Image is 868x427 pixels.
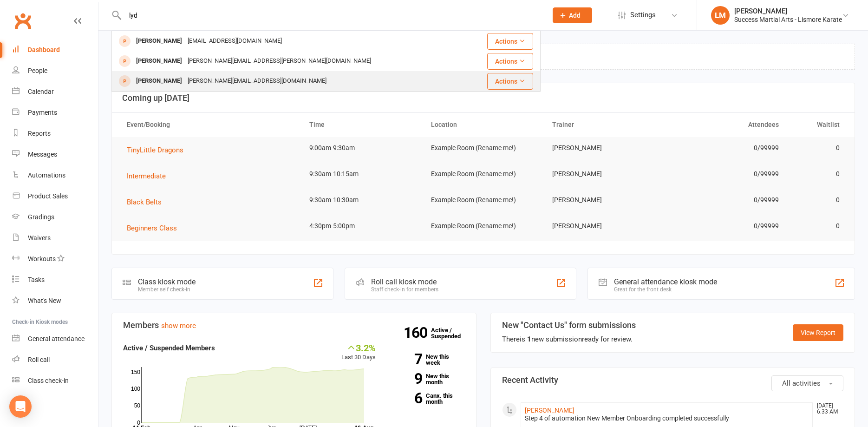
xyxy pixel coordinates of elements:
[734,15,842,24] div: Success Martial Arts - Lismore Karate
[28,192,68,200] div: Product Sales
[390,391,422,405] strong: 6
[12,290,98,311] a: What's New
[127,198,162,206] span: Black Belts
[771,375,843,391] button: All activities
[787,215,848,237] td: 0
[423,163,544,185] td: Example Room (Rename me!)
[569,12,581,19] span: Add
[502,334,636,345] div: There is new submission ready for review.
[487,73,533,90] button: Actions
[133,74,185,88] div: [PERSON_NAME]
[28,255,56,263] div: Workouts
[127,197,168,208] button: Black Belts
[527,335,531,343] strong: 1
[11,9,34,33] a: Clubworx
[28,276,45,283] div: Tasks
[28,130,51,137] div: Reports
[423,215,544,237] td: Example Room (Rename me!)
[553,7,592,23] button: Add
[28,151,57,158] div: Messages
[138,277,196,286] div: Class kiosk mode
[12,269,98,290] a: Tasks
[123,321,465,330] h3: Members
[28,171,65,179] div: Automations
[9,395,32,418] div: Open Intercom Messenger
[127,171,172,182] button: Intermediate
[127,224,177,232] span: Beginners Class
[127,145,190,156] button: TinyLittle Dragons
[787,163,848,185] td: 0
[301,137,423,159] td: 9:00am-9:30am
[12,102,98,123] a: Payments
[185,34,285,48] div: [EMAIL_ADDRESS][DOMAIN_NAME]
[133,54,185,68] div: [PERSON_NAME]
[787,113,848,137] th: Waitlist
[12,81,98,102] a: Calendar
[12,328,98,349] a: General attendance kiosk mode
[711,6,730,25] div: LM
[525,407,574,414] a: [PERSON_NAME]
[28,88,54,95] div: Calendar
[787,137,848,159] td: 0
[487,53,533,70] button: Actions
[502,375,844,385] h3: Recent Activity
[431,320,472,346] a: 160Active / Suspended
[487,33,533,50] button: Actions
[12,228,98,249] a: Waivers
[127,146,183,154] span: TinyLittle Dragons
[301,113,423,137] th: Time
[390,354,464,366] a: 7New this week
[390,373,464,385] a: 9New this month
[301,189,423,211] td: 9:30am-10:30am
[12,207,98,228] a: Gradings
[782,379,821,388] span: All activities
[28,377,69,384] div: Class check-in
[423,189,544,211] td: Example Room (Rename me!)
[28,356,50,363] div: Roll call
[28,67,47,74] div: People
[28,46,60,53] div: Dashboard
[12,60,98,81] a: People
[614,277,717,286] div: General attendance kiosk mode
[390,372,422,386] strong: 9
[28,297,61,304] div: What's New
[185,74,329,88] div: [PERSON_NAME][EMAIL_ADDRESS][DOMAIN_NAME]
[12,123,98,144] a: Reports
[614,286,717,293] div: Great for the front desk
[423,137,544,159] td: Example Room (Rename me!)
[630,5,656,26] span: Settings
[301,163,423,185] td: 9:30am-10:15am
[371,277,438,286] div: Roll call kiosk mode
[812,403,843,415] time: [DATE] 6:33 AM
[404,326,431,340] strong: 160
[787,189,848,211] td: 0
[390,393,464,405] a: 6Canx. this month
[666,215,787,237] td: 0/99999
[123,344,215,352] strong: Active / Suspended Members
[127,172,166,180] span: Intermediate
[793,324,843,341] a: View Report
[544,137,666,159] td: [PERSON_NAME]
[161,322,196,330] a: show more
[28,109,57,116] div: Payments
[423,113,544,137] th: Location
[734,7,842,15] div: [PERSON_NAME]
[12,349,98,370] a: Roll call
[138,286,196,293] div: Member self check-in
[390,352,422,366] strong: 7
[12,144,98,165] a: Messages
[666,137,787,159] td: 0/99999
[544,163,666,185] td: [PERSON_NAME]
[133,34,185,48] div: [PERSON_NAME]
[666,163,787,185] td: 0/99999
[666,189,787,211] td: 0/99999
[502,321,636,330] h3: New "Contact Us" form submissions
[525,414,809,422] div: Step 4 of automation New Member Onboarding completed successfully
[12,249,98,269] a: Workouts
[544,215,666,237] td: [PERSON_NAME]
[28,213,54,221] div: Gradings
[122,93,844,103] h3: Coming up [DATE]
[371,286,438,293] div: Staff check-in for members
[341,342,376,362] div: Last 30 Days
[12,186,98,207] a: Product Sales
